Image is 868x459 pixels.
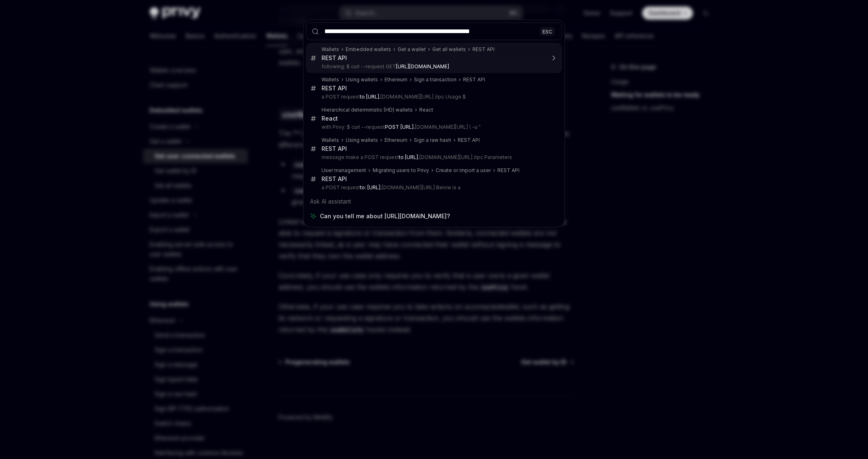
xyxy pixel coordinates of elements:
[385,124,415,130] b: POST [URL].
[540,27,555,36] div: ESC
[322,46,339,53] div: Wallets
[458,137,480,143] div: REST API
[414,76,456,83] div: Sign a transaction
[432,46,466,53] div: Get all wallets
[322,85,347,92] div: REST API
[322,154,545,161] p: message make a POST request [DOMAIN_NAME][URL] /rpc Parameters
[322,167,366,174] div: User management
[414,137,451,143] div: Sign a raw hash
[322,115,338,122] div: React
[419,107,433,113] div: React
[463,76,485,83] div: REST API
[322,107,413,113] div: Hierarchical deterministic (HD) wallets
[385,76,407,83] div: Ethereum
[322,145,347,152] div: REST API
[320,212,450,220] span: Can you tell me about [URL][DOMAIN_NAME]?
[436,167,491,174] div: Create or import a user
[322,175,347,183] div: REST API
[346,46,391,53] div: Embedded wallets
[399,154,419,160] b: to [URL].
[360,184,382,190] b: to: [URL].
[306,194,562,209] div: Ask AI assistant
[322,76,339,83] div: Wallets
[322,184,545,191] p: a POST request [DOMAIN_NAME][URL] Below is a
[396,63,449,69] b: [URL][DOMAIN_NAME]
[322,54,347,62] div: REST API
[497,167,519,174] div: REST API
[322,63,545,70] p: following: $ curl --request GET
[398,46,426,53] div: Get a wallet
[346,137,378,143] div: Using wallets
[346,76,378,83] div: Using wallets
[360,94,380,100] b: to [URL].
[385,137,407,143] div: Ethereum
[472,46,495,53] div: REST API
[322,137,339,143] div: Wallets
[322,94,545,100] p: a POST request [DOMAIN_NAME][URL] /rpc Usage $
[373,167,429,174] div: Migrating users to Privy
[322,124,545,130] p: with Privy: $ curl --request [DOMAIN_NAME][URL] \ -u "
